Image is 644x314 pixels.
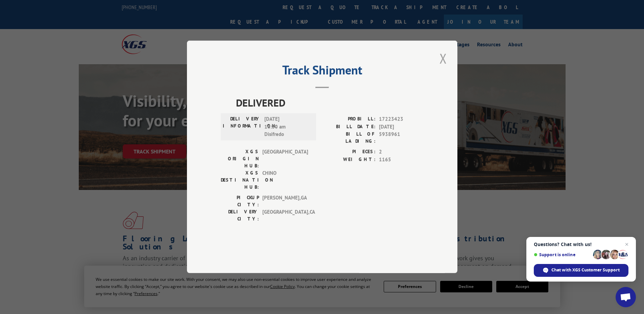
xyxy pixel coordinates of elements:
[437,49,449,68] button: Close modal
[534,242,628,247] span: Questions? Chat with us!
[379,131,424,145] span: 5938961
[322,148,376,156] label: PIECES:
[379,156,424,164] span: 1165
[616,287,636,307] a: Open chat
[221,194,259,209] label: PICKUP CITY:
[262,170,308,191] span: CHINO
[262,209,308,223] span: [GEOGRAPHIC_DATA] , CA
[379,123,424,131] span: [DATE]
[221,148,259,170] label: XGS ORIGIN HUB:
[322,116,376,123] label: PROBILL:
[221,209,259,223] label: DELIVERY CITY:
[262,194,308,209] span: [PERSON_NAME] , GA
[221,65,424,78] h2: Track Shipment
[264,116,310,139] span: [DATE] 10:30 am Disifredo
[223,116,261,139] label: DELIVERY INFORMATION:
[379,116,424,123] span: 17223423
[262,148,308,170] span: [GEOGRAPHIC_DATA]
[236,95,424,111] span: DELIVERED
[221,170,259,191] label: XGS DESTINATION HUB:
[379,148,424,156] span: 2
[534,264,628,277] span: Chat with XGS Customer Support
[322,156,376,164] label: WEIGHT:
[551,267,620,273] span: Chat with XGS Customer Support
[322,123,376,131] label: BILL DATE:
[322,131,376,145] label: BILL OF LADING:
[534,252,591,257] span: Support is online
